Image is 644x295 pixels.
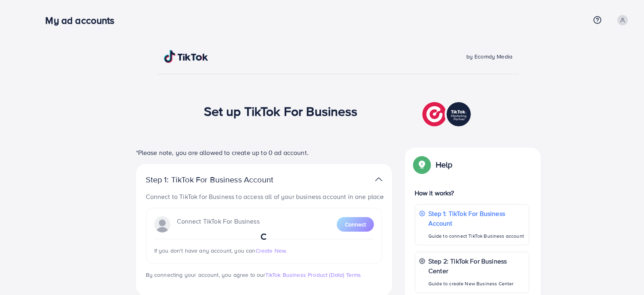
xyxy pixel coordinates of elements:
[45,15,121,26] h3: My ad accounts
[375,174,382,185] img: TikTok partner
[428,231,525,241] p: Guide to connect TikTok Business account
[146,175,299,184] p: Step 1: TikTok For Business Account
[422,100,473,128] img: TikTok partner
[428,256,525,276] p: Step 2: TikTok For Business Center
[466,52,512,61] span: by Ecomdy Media
[415,157,429,172] img: Popup guide
[428,209,525,228] p: Step 1: TikTok For Business Account
[204,103,358,119] h1: Set up TikTok For Business
[136,148,392,157] p: *Please note, you are allowed to create up to 0 ad account.
[415,188,529,198] p: How it works?
[164,50,208,63] img: TikTok
[436,160,453,169] p: Help
[428,279,525,289] p: Guide to create New Business Center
